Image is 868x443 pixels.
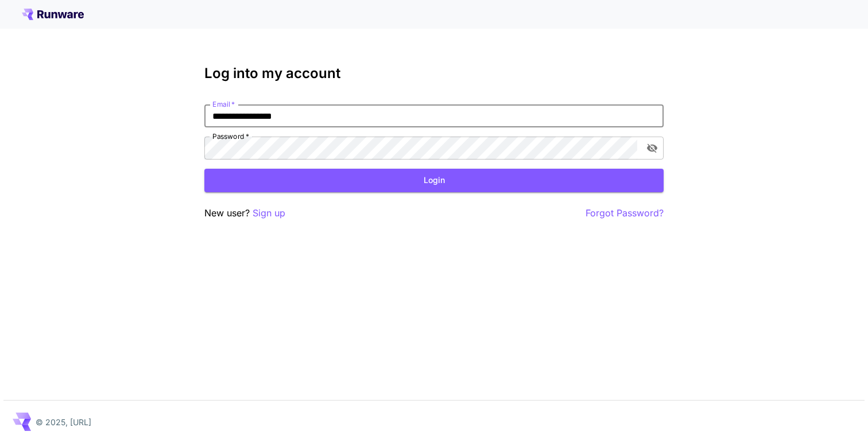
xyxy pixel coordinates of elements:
button: Login [204,169,664,192]
p: © 2025, [URL] [36,416,91,428]
h3: Log into my account [204,65,664,81]
label: Email [212,99,235,109]
p: New user? [204,206,285,220]
button: Forgot Password? [586,206,664,220]
label: Password [212,131,249,141]
button: toggle password visibility [642,138,662,158]
button: Sign up [253,206,285,220]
